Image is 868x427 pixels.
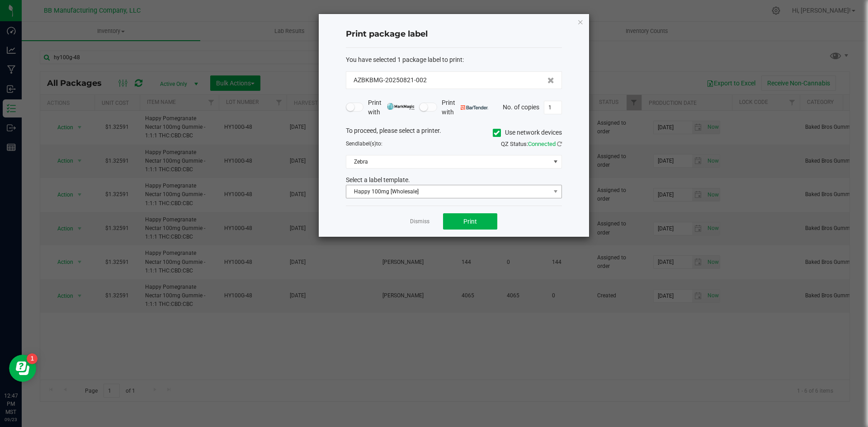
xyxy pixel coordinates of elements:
[442,98,488,117] span: Print with
[346,56,462,63] span: You have selected 1 package label to print
[443,213,497,230] button: Print
[410,218,429,225] a: Dismiss
[387,103,415,110] img: mark_magic_cybra.png
[493,128,562,137] label: Use network devices
[346,185,550,198] span: Happy 100mg [Wholesale]
[354,75,427,85] span: AZBKBMG-20250821-002
[346,55,562,65] div: :
[339,175,569,185] div: Select a label template.
[346,28,562,40] h4: Print package label
[346,155,550,168] span: Zebra
[358,141,376,147] span: label(s)
[27,353,38,364] iframe: Resource center unread badge
[503,103,539,110] span: No. of copies
[463,218,477,225] span: Print
[501,141,562,147] span: QZ Status:
[461,105,488,110] img: bartender.png
[528,141,556,147] span: Connected
[368,98,415,117] span: Print with
[339,126,569,140] div: To proceed, please select a printer.
[9,355,36,382] iframe: Resource center
[346,141,382,147] span: Send to:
